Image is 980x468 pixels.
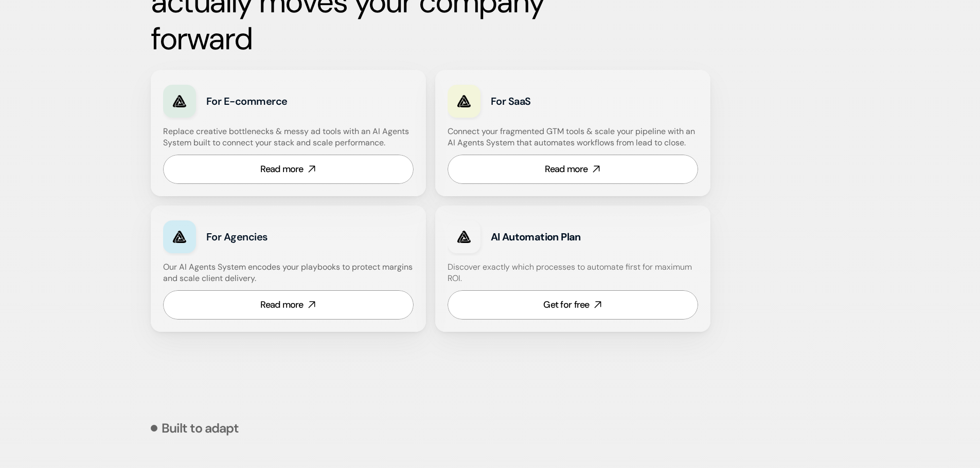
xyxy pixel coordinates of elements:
[543,298,589,311] div: Get for free
[163,290,414,320] a: Read more
[545,163,588,176] div: Read more
[163,126,411,149] h4: Replace creative bottlenecks & messy ad tools with an AI Agents System built to connect your stac...
[260,298,304,311] div: Read more
[491,94,631,108] h3: For SaaS
[491,230,581,244] strong: AI Automation Plan
[448,155,698,184] a: Read more
[163,155,414,184] a: Read more
[162,422,239,435] p: Built to adapt
[448,261,698,285] h4: Discover exactly which processes to automate first for maximum ROI.
[206,230,347,244] h3: For Agencies
[448,290,698,320] a: Get for free
[260,163,304,176] div: Read more
[206,94,347,108] h3: For E-commerce
[163,261,414,285] h4: Our AI Agents System encodes your playbooks to protect margins and scale client delivery.
[448,126,703,149] h4: Connect your fragmented GTM tools & scale your pipeline with an AI Agents System that automates w...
